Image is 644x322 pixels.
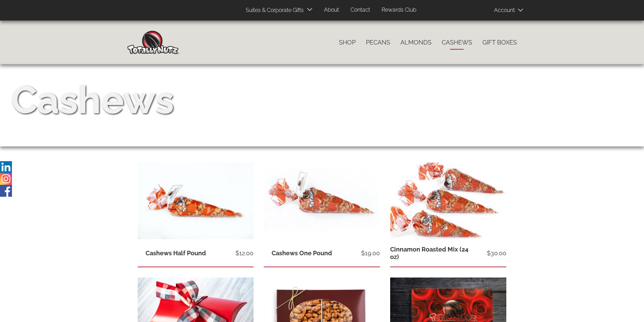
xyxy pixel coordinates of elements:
[138,163,254,240] img: half pound of cinnamon roasted cashews
[241,4,306,17] a: Suites & Corporate Gifts
[390,246,468,260] a: Cinnamon Roasted Mix (24 oz)
[264,163,380,239] img: 1 pound of freshly roasted cinnamon glazed cashews in a totally nutz poly bag
[477,35,522,50] a: Gift Boxes
[127,31,179,54] img: Home
[390,163,506,240] img: one 8 oz bag of each nut: Almonds, cashews, and pecans
[334,35,361,50] a: Shop
[395,35,437,50] a: Almonds
[146,249,206,257] a: Cashews Half Pound
[11,73,174,127] div: Cashews
[272,249,332,257] a: Cashews One Pound
[361,35,395,50] a: Pecans
[376,3,422,17] a: Rewards Club
[345,3,375,17] a: Contact
[319,3,344,17] a: About
[437,35,477,50] a: Cashews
